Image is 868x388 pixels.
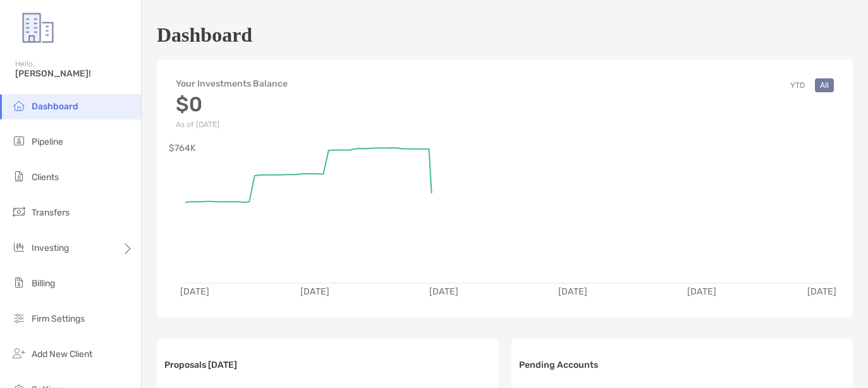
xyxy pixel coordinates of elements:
span: Clients [32,172,59,183]
button: YTD [785,78,810,92]
img: Zoe Logo [15,5,61,51]
p: As of [DATE] [176,120,288,129]
span: Pipeline [32,136,63,147]
text: [DATE] [180,286,209,297]
img: pipeline icon [11,133,27,149]
button: All [815,78,834,92]
span: [PERSON_NAME]! [15,68,133,79]
text: [DATE] [429,286,458,297]
img: firm-settings icon [11,310,27,325]
text: $764K [169,143,196,154]
h1: Dashboard [157,23,252,47]
img: clients icon [11,169,27,184]
span: Firm Settings [32,313,85,324]
span: Investing [32,243,69,253]
img: billing icon [11,275,27,290]
text: [DATE] [807,286,836,297]
img: add_new_client icon [11,346,27,361]
h3: Proposals [DATE] [164,360,237,370]
h3: Pending Accounts [519,360,598,370]
h4: Your Investments Balance [176,78,288,89]
img: transfers icon [11,204,27,219]
span: Add New Client [32,349,92,360]
text: [DATE] [300,286,329,297]
h3: $0 [176,92,288,116]
text: [DATE] [687,286,716,297]
span: Transfers [32,207,70,218]
img: investing icon [11,239,27,255]
span: Billing [32,278,55,289]
span: Dashboard [32,101,78,112]
img: dashboard icon [11,98,27,113]
text: [DATE] [558,286,587,297]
